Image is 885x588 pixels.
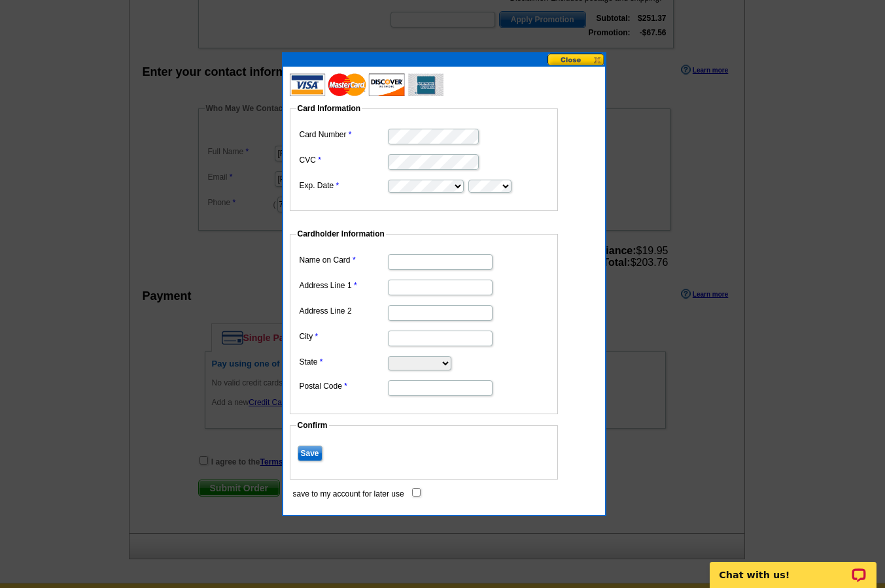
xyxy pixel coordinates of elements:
[701,547,885,588] iframe: LiveChat chat widget
[300,129,387,140] label: Card Number
[296,228,386,240] legend: Cardholder Information
[300,280,387,291] label: Address Line 1
[300,380,387,392] label: Postal Code
[293,488,404,500] label: save to my account for later use
[300,254,387,266] label: Name on Card
[298,446,322,461] input: Save
[290,73,443,96] img: acceptedCards.gif
[300,180,387,191] label: Exp. Date
[300,356,387,368] label: State
[300,305,387,317] label: Address Line 2
[300,154,387,166] label: CVC
[296,419,329,431] legend: Confirm
[300,331,387,342] label: City
[296,103,362,114] legend: Card Information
